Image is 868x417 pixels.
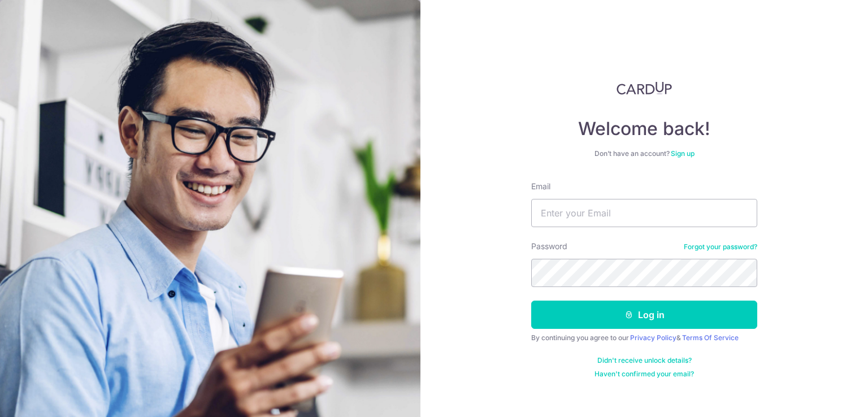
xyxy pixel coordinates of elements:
[531,199,757,227] input: Enter your Email
[531,241,567,252] label: Password
[531,118,757,140] h4: Welcome back!
[682,333,739,342] a: Terms Of Service
[531,149,757,158] div: Don’t have an account?
[594,370,694,379] a: Haven't confirmed your email?
[531,333,757,342] div: By continuing you agree to our &
[617,81,672,95] img: CardUp Logo
[630,333,676,342] a: Privacy Policy
[531,181,550,192] label: Email
[671,149,695,158] a: Sign up
[684,242,757,251] a: Forgot your password?
[597,356,692,365] a: Didn't receive unlock details?
[531,301,757,329] button: Log in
